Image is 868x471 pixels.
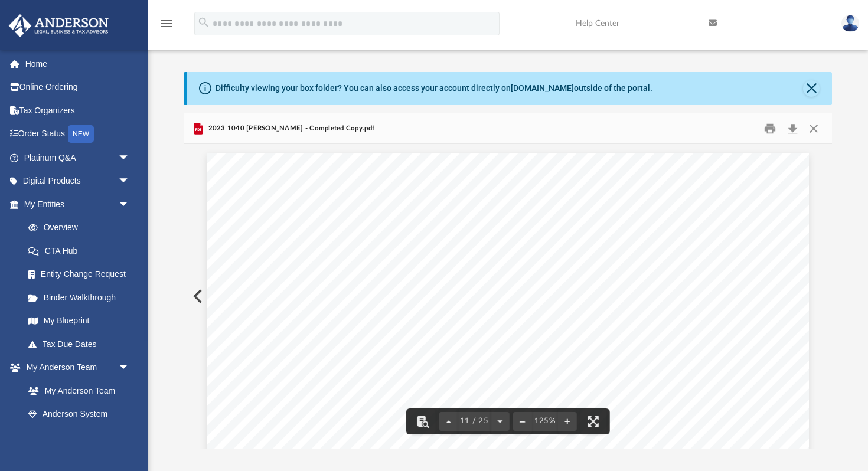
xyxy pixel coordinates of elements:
[458,417,491,425] span: 11 / 25
[8,76,148,99] a: Online Ordering
[17,239,148,263] a: CTA Hub
[511,83,574,93] a: [DOMAIN_NAME]
[118,169,142,194] span: arrow_drop_down
[17,426,142,449] a: Client Referrals
[68,125,94,143] div: NEW
[841,15,859,32] img: User Pic
[8,192,148,216] a: My Entitiesarrow_drop_down
[8,99,148,122] a: Tax Organizers
[8,169,148,193] a: Digital Productsarrow_drop_down
[17,379,136,403] a: My Anderson Team
[17,309,142,333] a: My Blueprint
[8,146,148,169] a: Platinum Q&Aarrow_drop_down
[184,113,832,449] div: Preview
[410,408,436,434] button: Toggle findbar
[513,408,531,434] button: Zoom out
[17,263,148,286] a: Entity Change Request
[8,122,148,146] a: Order StatusNEW
[8,52,148,76] a: Home
[118,146,142,170] span: arrow_drop_down
[580,408,606,434] button: Enter fullscreen
[205,123,374,134] span: 2023 1040 [PERSON_NAME] - Completed Copy.pdf
[184,144,832,449] div: Document Viewer
[197,16,210,29] i: search
[17,332,148,356] a: Tax Due Dates
[159,17,174,31] i: menu
[8,356,142,380] a: My Anderson Teamarrow_drop_down
[17,216,148,240] a: Overview
[216,82,652,94] div: Difficulty viewing your box folder? You can also access your account directly on outside of the p...
[118,192,142,217] span: arrow_drop_down
[17,403,142,426] a: Anderson System
[557,408,576,434] button: Zoom in
[118,356,142,380] span: arrow_drop_down
[439,408,458,434] button: Previous page
[17,286,148,309] a: Binder Walkthrough
[531,417,557,425] div: Current zoom level
[184,144,832,449] div: File preview
[803,80,820,97] button: Close
[490,408,509,434] button: Next page
[458,408,491,434] button: 11 / 25
[759,119,782,138] button: Print
[159,22,174,31] a: menu
[782,119,803,138] button: Download
[803,119,824,138] button: Close
[5,14,112,37] img: Anderson Advisors Platinum Portal
[184,280,210,313] button: Previous File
